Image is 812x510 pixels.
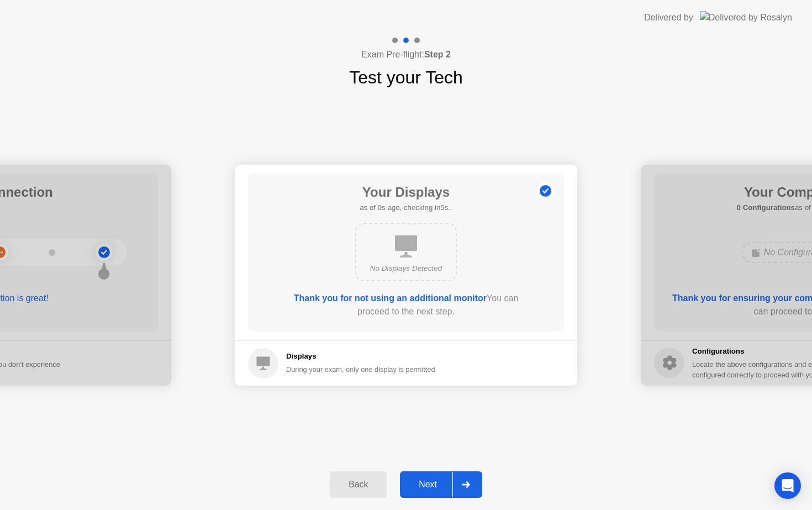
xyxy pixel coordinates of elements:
[349,64,463,91] h1: Test your Tech
[424,50,451,59] b: Step 2
[403,480,452,490] div: Next
[361,48,451,61] h4: Exam Pre-flight:
[774,472,801,499] div: Open Intercom Messenger
[644,11,693,24] div: Delivered by
[400,471,482,498] button: Next
[360,202,452,213] h5: as of 0s ago, checking in5s..
[360,182,452,202] h1: Your Displays
[700,11,792,24] img: Delivered by Rosalyn
[286,364,435,375] div: During your exam, only one display is permitted
[365,263,447,274] div: No Displays Detected
[294,293,487,303] b: Thank you for not using an additional monitor
[333,480,383,490] div: Back
[286,351,435,362] h5: Displays
[280,292,532,318] div: You can proceed to the next step.
[330,471,387,498] button: Back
